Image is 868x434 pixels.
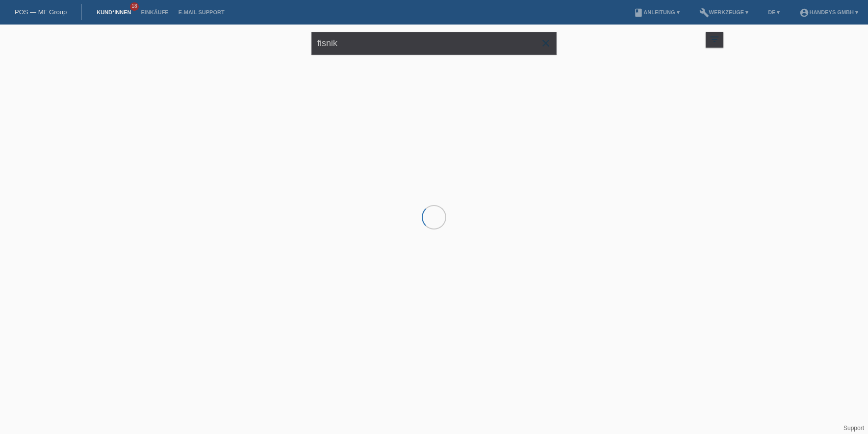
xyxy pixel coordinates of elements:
[311,32,557,55] input: Suche...
[699,8,709,18] i: build
[794,9,863,15] a: account_circleHandeys GmbH ▾
[174,9,230,15] a: E-Mail Support
[763,9,785,15] a: DE ▾
[136,9,173,15] a: Einkäufe
[799,8,809,18] i: account_circle
[629,9,684,15] a: bookAnleitung ▾
[92,9,136,15] a: Kund*innen
[540,37,552,49] i: close
[130,2,139,11] span: 18
[694,9,754,15] a: buildWerkzeuge ▾
[843,425,864,432] a: Support
[15,8,67,16] a: POS — MF Group
[709,34,720,45] i: filter_list
[634,8,643,18] i: book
